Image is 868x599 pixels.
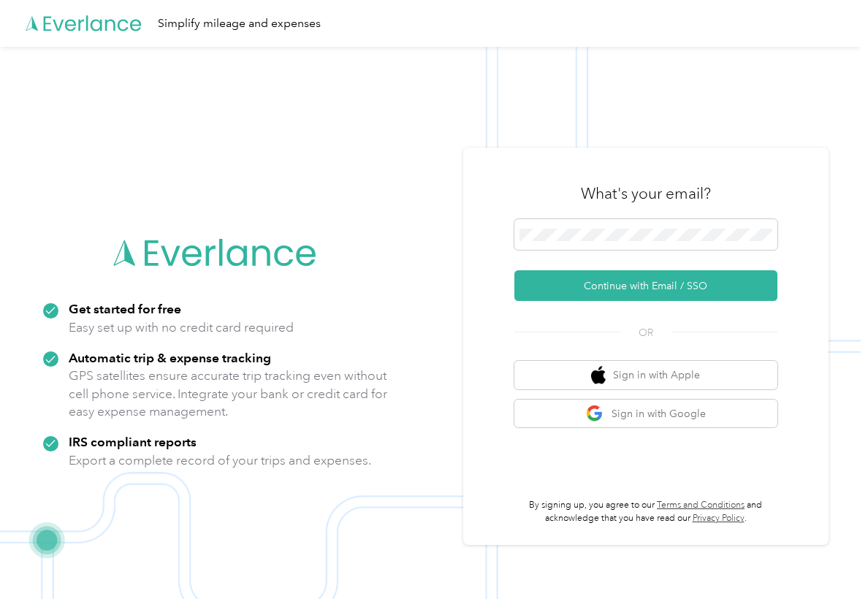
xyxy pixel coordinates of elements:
strong: Get started for free [69,301,181,316]
strong: IRS compliant reports [69,434,197,449]
p: Easy set up with no credit card required [69,318,294,337]
button: apple logoSign in with Apple [514,361,777,389]
p: Export a complete record of your trips and expenses. [69,451,371,470]
p: GPS satellites ensure accurate trip tracking even without cell phone service. Integrate your bank... [69,367,388,421]
p: By signing up, you agree to our and acknowledge that you have read our . [514,499,777,524]
img: google logo [586,405,604,423]
a: Privacy Policy [693,513,745,524]
strong: Automatic trip & expense tracking [69,350,271,365]
h3: What's your email? [581,183,711,204]
a: Terms and Conditions [657,500,745,511]
button: Continue with Email / SSO [514,270,777,301]
img: apple logo [591,366,606,384]
span: OR [620,325,671,340]
div: Simplify mileage and expenses [158,15,321,33]
button: google logoSign in with Google [514,400,777,428]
